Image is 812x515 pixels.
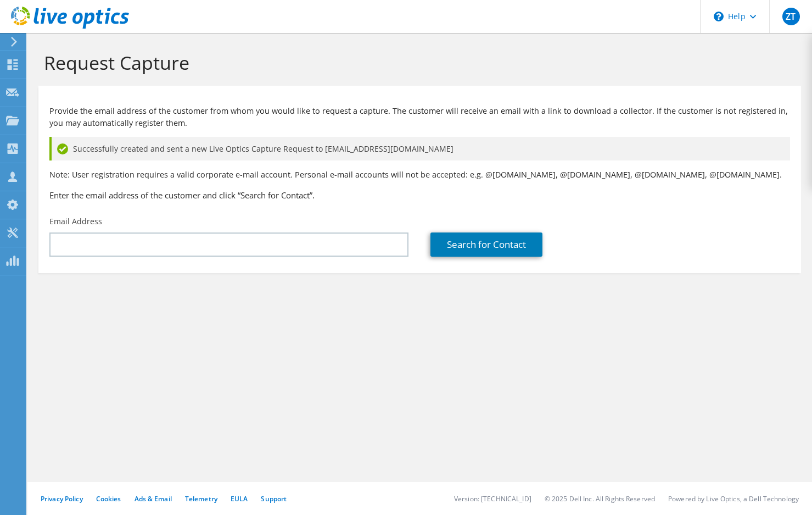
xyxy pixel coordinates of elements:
li: Version: [TECHNICAL_ID] [454,494,531,503]
a: Ads & Email [135,494,172,503]
span: Successfully created and sent a new Live Optics Capture Request to [EMAIL_ADDRESS][DOMAIN_NAME] [73,143,453,155]
span: ZT [782,8,800,25]
h1: Request Capture [44,51,790,74]
a: Privacy Policy [41,494,83,503]
a: Support [261,494,287,503]
p: Provide the email address of the customer from whom you would like to request a capture. The cust... [49,105,790,129]
label: Email Address [49,216,102,227]
a: EULA [231,494,248,503]
p: Note: User registration requires a valid corporate e-mail account. Personal e-mail accounts will ... [49,169,790,181]
h3: Enter the email address of the customer and click “Search for Contact”. [49,189,790,201]
a: Search for Contact [430,232,542,257]
svg: \n [714,12,724,21]
a: Telemetry [185,494,217,503]
li: Powered by Live Optics, a Dell Technology [668,494,799,503]
a: Cookies [96,494,121,503]
li: © 2025 Dell Inc. All Rights Reserved [545,494,655,503]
